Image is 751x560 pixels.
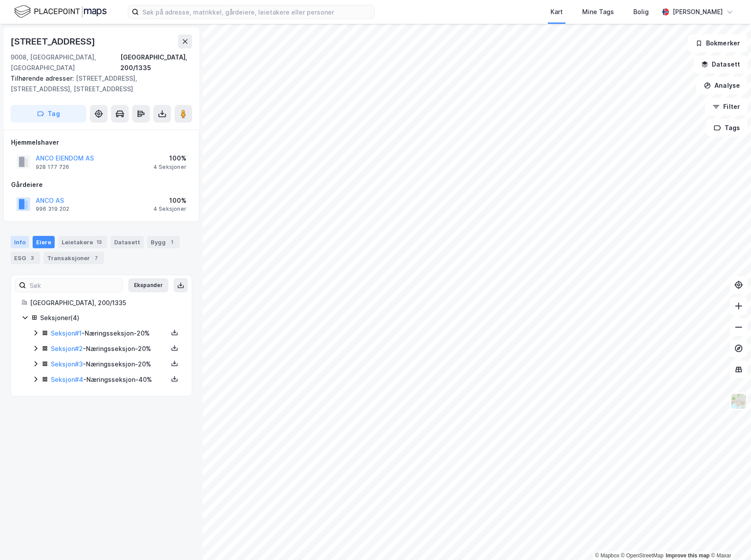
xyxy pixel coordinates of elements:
[707,518,751,560] iframe: Chat Widget
[621,553,664,559] a: OpenStreetMap
[696,77,747,94] button: Analyse
[51,376,83,383] a: Seksjon#4
[95,238,104,246] div: 13
[11,34,97,49] div: [STREET_ADDRESS]
[51,343,168,354] div: - Næringsseksjon - 20%
[153,153,186,164] div: 100%
[673,7,723,17] div: [PERSON_NAME]
[51,360,83,368] a: Seksjon#3
[33,236,55,248] div: Eiere
[705,98,747,116] button: Filter
[36,164,69,171] div: 928 177 726
[51,329,82,337] a: Seksjon#1
[51,374,168,385] div: - Næringsseksjon - 40%
[44,252,104,264] div: Transaksjoner
[688,34,747,52] button: Bokmerker
[694,56,747,73] button: Datasett
[14,4,107,19] img: logo.f888ab2527a4732fd821a326f86c7f29.svg
[36,205,69,213] div: 996 319 202
[128,278,168,292] button: Ekspander
[11,52,120,73] div: 9008, [GEOGRAPHIC_DATA], [GEOGRAPHIC_DATA]
[11,236,29,248] div: Info
[11,179,192,190] div: Gårdeiere
[582,7,614,17] div: Mine Tags
[11,137,192,148] div: Hjemmelshaver
[11,73,185,94] div: [STREET_ADDRESS], [STREET_ADDRESS], [STREET_ADDRESS]
[730,393,747,410] img: Z
[666,553,710,559] a: Improve this map
[633,7,649,17] div: Bolig
[153,164,186,171] div: 4 Seksjoner
[11,252,40,264] div: ESG
[26,279,123,292] input: Søk
[167,238,176,246] div: 1
[11,105,86,123] button: Tag
[147,236,180,248] div: Bygg
[51,345,83,352] a: Seksjon#2
[51,359,168,370] div: - Næringsseksjon - 20%
[153,195,186,206] div: 100%
[111,236,144,248] div: Datasett
[595,553,619,559] a: Mapbox
[51,328,168,339] div: - Næringsseksjon - 20%
[139,5,374,19] input: Søk på adresse, matrikkel, gårdeiere, leietakere eller personer
[706,119,747,137] button: Tags
[28,254,37,262] div: 3
[40,313,181,323] div: Seksjoner ( 4 )
[120,52,192,73] div: [GEOGRAPHIC_DATA], 200/1335
[58,236,107,248] div: Leietakere
[11,75,76,82] span: Tilhørende adresser:
[153,205,186,213] div: 4 Seksjoner
[30,298,181,308] div: [GEOGRAPHIC_DATA], 200/1335
[550,7,563,17] div: Kart
[707,518,751,560] div: Kontrollprogram for chat
[92,254,100,262] div: 7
